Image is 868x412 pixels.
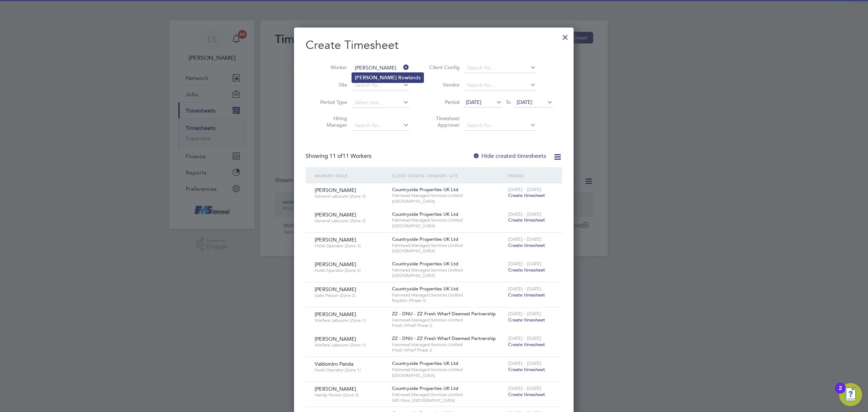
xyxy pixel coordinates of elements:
span: [DATE] - [DATE] [508,261,541,267]
input: Search for... [352,63,409,73]
span: Fairmead Managed Services Limited [392,342,505,348]
span: [GEOGRAPHIC_DATA] [392,248,505,254]
div: 2 [839,388,842,398]
span: Countryside Properties UK Ltd [392,211,458,217]
button: Open Resource Center, 2 new notifications [839,383,862,406]
label: Period Type [315,99,347,105]
span: Countryside Properties UK Ltd [392,385,458,391]
span: [PERSON_NAME] [315,386,356,392]
span: Countryside Properties UK Ltd [392,236,458,242]
h2: Create Timesheet [306,38,562,53]
span: Fairmead Managed Services Limited [392,367,505,373]
label: Client Config [427,64,460,71]
span: Mill View, [GEOGRAPHIC_DATA] [392,398,505,403]
span: [GEOGRAPHIC_DATA] [392,273,505,278]
b: [PERSON_NAME] [355,75,397,81]
input: Search for... [465,121,536,131]
label: Timesheet Approver [427,115,460,128]
span: 11 Workers [329,152,371,160]
span: [GEOGRAPHIC_DATA] [392,198,505,204]
span: [DATE] - [DATE] [508,236,541,242]
span: Create timesheet [508,317,545,323]
span: Fresh Wharf Phase 2 [392,323,505,328]
span: Hoist Operator (Zone 1) [315,367,387,373]
label: Hide created timesheets [473,152,546,160]
input: Search for... [352,80,409,91]
label: Hiring Manager [315,115,347,128]
span: Fairmead Managed Services Limited [392,317,505,323]
b: Row [398,75,409,81]
span: To [503,97,513,107]
span: [DATE] - [DATE] [508,186,541,193]
span: Create timesheet [508,242,545,248]
span: Create timesheet [508,267,545,273]
span: General Labourer (Zone 3) [315,193,387,199]
span: Create timesheet [508,292,545,298]
li: lands [352,73,424,83]
label: Site [315,81,347,88]
span: Create timesheet [508,217,545,223]
span: Countryside Properties UK Ltd [392,360,458,366]
span: Create timesheet [508,391,545,398]
span: [DATE] - [DATE] [508,385,541,391]
span: Hoist Operator (Zone 3) [315,268,387,273]
span: Create timesheet [508,341,545,348]
span: Royston (Phase 3) [392,298,505,303]
span: Valdomiro Panda [315,361,353,367]
span: [DATE] [466,99,481,105]
label: Worker [315,64,347,71]
span: Countryside Properties UK Ltd [392,286,458,292]
div: Showing [306,152,373,160]
span: [DATE] - [DATE] [508,360,541,366]
span: Fairmead Managed Services Limited [392,292,505,298]
span: Welfare Labourer (Zone 1) [315,342,387,348]
span: Fairmead Managed Services Limited [392,392,505,398]
div: Client Config / Vendor / Site [390,167,506,184]
span: [GEOGRAPHIC_DATA] [392,373,505,378]
span: Fairmead Managed Services Limited [392,267,505,273]
span: [PERSON_NAME] [315,211,356,218]
span: [PERSON_NAME] [315,236,356,243]
span: Gate Person (Zone 2) [315,293,387,298]
span: General Labourer (Zone 3) [315,218,387,224]
span: [DATE] - [DATE] [508,286,541,292]
span: Handy Person (Zone 3) [315,392,387,398]
span: [DATE] - [DATE] [508,211,541,217]
span: [DATE] - [DATE] [508,311,541,317]
span: Fairmead Managed Services Limited [392,193,505,198]
input: Search for... [465,63,536,73]
div: Worker / Role [313,167,390,184]
span: [DATE] [517,99,532,105]
span: Fairmead Managed Services Limited [392,217,505,223]
span: Fresh Wharf Phase 2 [392,347,505,353]
span: Fairmead Managed Services Limited [392,243,505,248]
span: Hoist Operator (Zone 3) [315,243,387,249]
label: Vendor [427,81,460,88]
input: Select one [352,98,409,108]
span: Countryside Properties UK Ltd [392,261,458,267]
span: ZZ - DNU - ZZ Fresh Wharf Deemed Partnership [392,311,496,317]
span: Countryside Properties UK Ltd [392,186,458,193]
span: [PERSON_NAME] [315,286,356,293]
input: Search for... [465,80,536,91]
input: Search for... [352,121,409,131]
span: 11 of [329,152,342,160]
span: [PERSON_NAME] [315,261,356,268]
span: [GEOGRAPHIC_DATA] [392,223,505,229]
span: ZZ - DNU - ZZ Fresh Wharf Deemed Partnership [392,335,496,341]
span: Create timesheet [508,192,545,198]
label: Period [427,99,460,105]
span: [PERSON_NAME] [315,311,356,318]
span: [DATE] - [DATE] [508,335,541,341]
span: [PERSON_NAME] [315,336,356,342]
span: Welfare Labourer (Zone 1) [315,318,387,323]
span: Create timesheet [508,366,545,373]
span: [PERSON_NAME] [315,187,356,193]
div: Period [506,167,555,184]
